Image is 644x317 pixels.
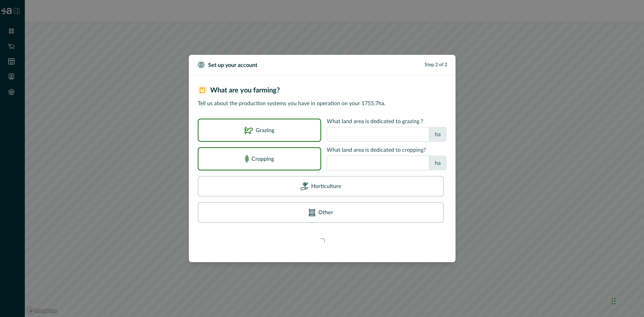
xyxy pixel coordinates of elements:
[252,155,274,163] p: Cropping
[318,208,333,217] p: Other
[425,61,447,69] p: Step 2 of 2
[429,127,447,142] div: ha
[198,99,447,108] p: Tell us about the production systems you have in operation on your 1755.7 ha.
[311,182,341,190] p: Horticulture
[429,156,447,170] div: ha
[208,61,257,69] p: Set up your account
[210,86,280,95] h2: What are you farming?
[256,126,274,135] p: Grazing
[327,147,447,153] p: What land area is dedicated to cropping?
[612,291,616,311] div: Drag
[327,119,447,124] p: What land area is dedicated to grazing ?
[610,284,644,317] iframe: Chat Widget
